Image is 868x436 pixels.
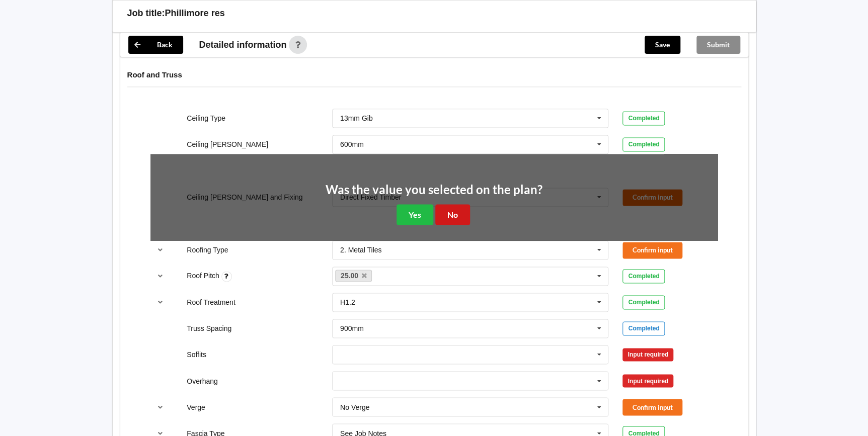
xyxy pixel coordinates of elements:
[199,40,287,49] span: Detailed information
[622,269,665,283] div: Completed
[326,182,542,198] h2: Was the value you selected on the plan?
[187,324,231,332] label: Truss Spacing
[128,36,183,54] button: Back
[150,241,170,259] button: reference-toggle
[187,403,205,411] label: Verge
[340,403,369,410] div: No Verge
[187,114,225,122] label: Ceiling Type
[340,246,381,253] div: 2. Metal Tiles
[622,137,665,151] div: Completed
[187,377,217,385] label: Overhang
[340,115,373,122] div: 13mm Gib
[187,351,206,359] label: Soffits
[165,8,225,19] h3: Phillimore res
[127,8,165,19] h3: Job title:
[622,242,682,258] button: Confirm input
[187,140,268,148] label: Ceiling [PERSON_NAME]
[150,267,170,285] button: reference-toggle
[335,270,372,282] a: 25.00
[340,325,364,332] div: 900mm
[622,399,682,415] button: Confirm input
[187,298,235,306] label: Roof Treatment
[645,36,680,54] button: Save
[340,299,355,306] div: H1.2
[622,321,665,335] div: Completed
[187,272,221,280] label: Roof Pitch
[127,70,741,79] h4: Roof and Truss
[622,295,665,309] div: Completed
[622,348,673,361] div: Input required
[187,246,228,254] label: Roofing Type
[150,398,170,416] button: reference-toggle
[340,141,364,148] div: 600mm
[150,293,170,311] button: reference-toggle
[622,374,673,387] div: Input required
[435,204,470,225] button: No
[622,111,665,125] div: Completed
[397,204,433,225] button: Yes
